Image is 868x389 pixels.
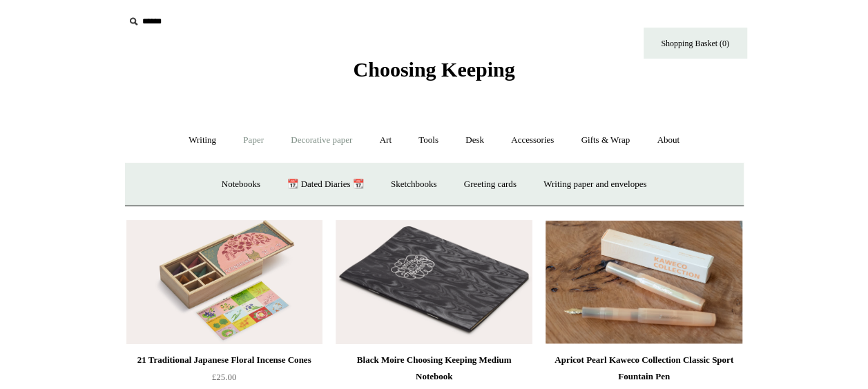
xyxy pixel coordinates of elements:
a: About [644,122,692,159]
a: Choosing Keeping [353,69,514,79]
img: Apricot Pearl Kaweco Collection Classic Sport Fountain Pen [546,220,742,344]
a: Black Moire Choosing Keeping Medium Notebook Black Moire Choosing Keeping Medium Notebook [336,220,532,344]
a: Writing paper and envelopes [531,166,659,203]
a: Greeting cards [452,166,529,203]
a: Apricot Pearl Kaweco Collection Classic Sport Fountain Pen Apricot Pearl Kaweco Collection Classi... [546,220,742,344]
a: Desk [453,122,496,159]
a: Gifts & Wrap [568,122,642,159]
div: Apricot Pearl Kaweco Collection Classic Sport Fountain Pen [549,352,738,385]
a: Shopping Basket (0) [644,28,747,59]
img: 21 Traditional Japanese Floral Incense Cones [126,220,322,344]
a: Art [367,122,404,159]
span: Choosing Keeping [353,58,514,81]
img: Black Moire Choosing Keeping Medium Notebook [336,220,532,344]
a: Tools [406,122,451,159]
div: Black Moire Choosing Keeping Medium Notebook [339,352,528,385]
a: 📆 Dated Diaries 📆 [275,166,376,203]
a: Notebooks [209,166,273,203]
span: £25.00 [212,372,237,382]
div: 21 Traditional Japanese Floral Incense Cones [130,352,319,368]
a: Paper [231,122,276,159]
a: Accessories [499,122,566,159]
a: 21 Traditional Japanese Floral Incense Cones 21 Traditional Japanese Floral Incense Cones [126,220,322,344]
a: Decorative paper [278,122,365,159]
a: Sketchbooks [378,166,449,203]
a: Writing [176,122,229,159]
